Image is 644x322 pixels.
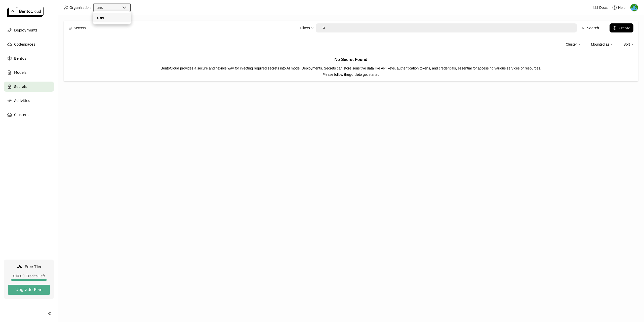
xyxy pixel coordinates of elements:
a: Bentos [4,53,54,63]
a: guide [349,73,359,77]
div: uns [97,5,103,10]
a: Codespaces [4,39,54,49]
img: logo [7,7,44,17]
a: Activities [4,96,54,106]
span: Bentos [14,55,26,61]
a: Docs [593,5,608,10]
span: Clusters [14,112,28,118]
div: Mounted as [591,39,613,50]
p: BentoCloud provides a secure and flexible way for injecting required secrets into AI model Deploy... [68,65,634,71]
div: $10.00 Credits Left [8,274,50,278]
a: Deployments [4,25,54,35]
span: Activities [14,98,30,104]
div: Cluster [566,39,581,50]
div: Sort [623,39,634,50]
span: Docs [599,5,608,10]
span: Models [14,69,26,76]
button: Create [610,23,633,32]
a: Secrets [4,82,54,92]
span: Free Tier [25,264,42,269]
div: Sort [623,42,630,47]
ul: Menu [93,11,131,24]
button: Search [579,23,602,32]
a: Models [4,67,54,78]
h3: No Secret Found [68,56,634,63]
span: Organization [69,5,91,10]
div: Filters [300,25,310,31]
div: Create [619,26,630,30]
p: Please follow the to get started [68,72,634,77]
span: Codespaces [14,41,35,47]
span: Deployments [14,27,37,33]
button: Upgrade Plan [8,285,50,295]
span: Help [618,5,626,10]
input: Selected uns. [103,5,104,10]
a: Free Tier$10.00 Credits LeftUpgrade Plan [4,260,54,299]
span: Secrets [74,25,86,31]
div: Cluster [566,42,577,47]
div: Filters [300,23,314,33]
div: uns [97,15,127,20]
div: Help [612,5,626,10]
a: Clusters [4,110,54,120]
div: Mounted as [591,42,609,47]
img: Felix De Man [630,4,638,11]
span: Secrets [14,84,27,90]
